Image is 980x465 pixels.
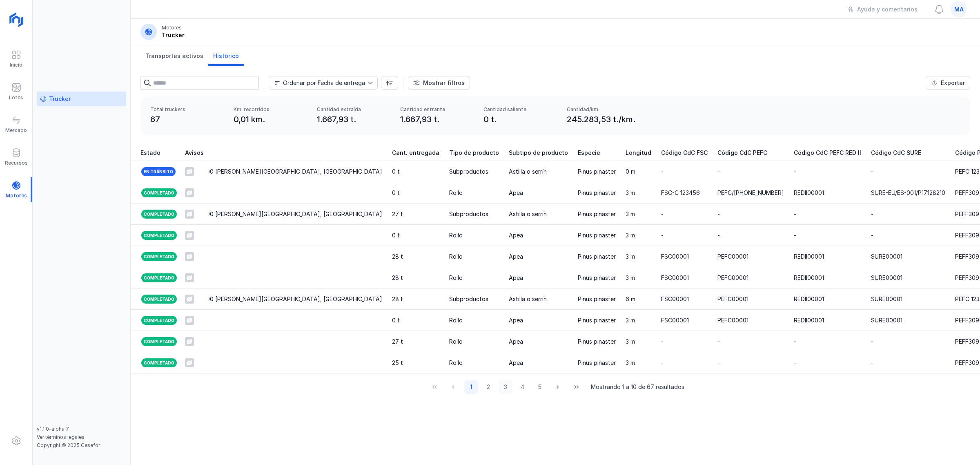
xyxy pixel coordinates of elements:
div: Apea [509,338,523,346]
div: - [661,168,664,176]
div: FSC00001 [661,316,689,324]
button: Next Page [550,380,566,394]
span: Código CdC FSC [661,149,708,157]
div: Pinus pinaster [578,231,616,239]
button: Ayuda y comentarios [842,2,923,16]
button: Page 3 [499,380,512,394]
div: Pinus pinaster [578,338,616,346]
div: PEFF309 [955,231,979,239]
div: - [717,210,720,218]
div: PEFC00001 [717,253,748,261]
div: Trucker [49,95,71,103]
div: SURE00001 [871,274,902,282]
div: - [717,359,720,367]
a: Transportes activos [140,45,208,66]
div: - [717,231,720,239]
div: 3 m [626,231,635,239]
div: Total truckers [150,106,224,113]
span: Código CdC PEFC [717,149,767,157]
div: 0 t [392,231,400,239]
div: 0 t [392,189,400,197]
span: Histórico [213,52,239,60]
div: 67 [150,114,224,125]
div: Completado [140,230,178,241]
div: PEFC00001 [717,295,748,303]
div: Km. recorridos [234,106,307,113]
div: Apea [509,253,523,261]
div: Recursos [5,160,28,166]
span: ma [954,5,964,13]
div: Subproductos [449,168,488,176]
div: - [794,359,796,367]
div: 0 m [626,168,635,176]
div: Cantidad saliente [483,106,557,113]
div: Astilla o serrín [509,210,547,218]
div: Pinus pinaster [578,253,616,261]
div: Pinus pinaster [578,274,616,282]
span: Mostrando 1 a 10 de 67 resultados [591,383,684,391]
div: - [717,168,720,176]
div: 0 t [392,316,400,324]
span: Especie [578,149,600,157]
span: Longitud [626,149,651,157]
img: logoRight.svg [6,9,27,30]
button: Last Page [569,380,584,394]
div: Rollo [449,338,463,346]
div: PEFF309 [955,338,979,346]
span: Código CdC SURE [871,149,921,157]
div: Astilla o serrín [509,168,547,176]
div: - [661,210,664,218]
div: - [717,338,720,346]
div: 1.667,93 t. [400,114,474,125]
div: PEFF309 [955,274,979,282]
div: Completado [140,294,178,304]
div: Copyright © 2025 Cesefor [37,442,126,449]
div: 0,01 km. [234,114,307,125]
span: Cant. entregada [392,149,439,157]
div: Subproductos [449,210,488,218]
div: REDII00001 [794,253,824,261]
div: REDII00001 [794,274,824,282]
div: 28 t [392,253,403,261]
div: Apea [509,316,523,324]
span: Transportes activos [145,52,203,60]
div: Pinus pinaster [578,316,616,324]
div: Ayuda y comentarios [857,5,918,13]
div: Apea [509,274,523,282]
div: 3 m [626,274,635,282]
div: - [661,359,664,367]
div: PEFF309 [955,253,979,261]
div: Completado [140,358,178,368]
div: 0 t. [483,114,557,125]
a: Histórico [208,45,244,66]
div: 3 m [626,316,635,324]
div: REDII00001 [794,316,824,324]
div: SURE00001 [871,316,902,324]
span: Subtipo de producto [509,149,568,157]
a: Trucker [37,92,126,106]
div: Completado [140,336,178,347]
div: Rollo [449,274,463,282]
div: 27 t [392,338,403,346]
div: Pinus pinaster [578,210,616,218]
div: Completado [140,315,178,326]
span: Código CdC PEFC RED II [794,149,861,157]
div: 245.283,53 t./km. [567,114,640,125]
div: Pinus pinaster [578,189,616,197]
div: Cantidad/km. [567,106,640,113]
div: Motores [162,25,182,31]
button: Page 5 [533,380,547,394]
div: - [794,338,796,346]
span: Fecha de entrega [269,76,367,89]
div: - [871,168,873,176]
div: 3 m [626,253,635,261]
div: Trucker [162,31,185,39]
div: PEFC/[PHONE_NUMBER] [717,189,784,197]
div: - [871,338,873,346]
div: Completado [140,209,178,219]
div: Rollo [449,189,463,197]
div: Cantidad extraída [317,106,390,113]
div: Pinus pinaster [578,295,616,303]
div: SURE00001 [871,253,902,261]
div: - [661,231,664,239]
